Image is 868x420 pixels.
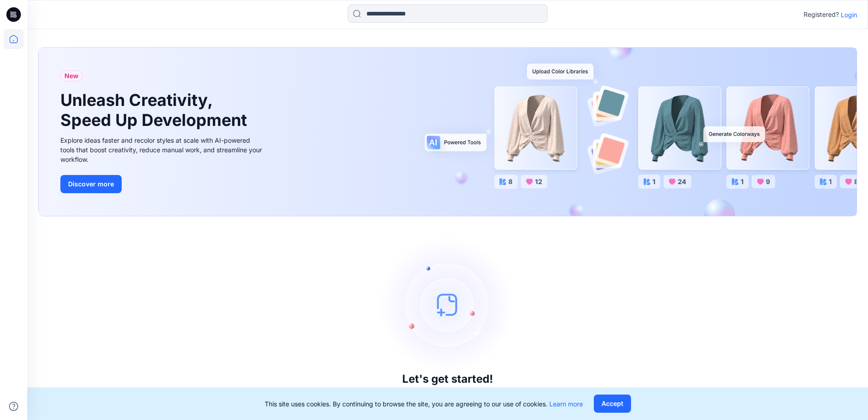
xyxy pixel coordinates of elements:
a: Learn more [549,400,583,408]
a: Discover more [60,175,265,193]
p: This site uses cookies. By continuing to browse the site, you are agreeing to our use of cookies. [265,399,583,409]
div: Explore ideas faster and recolor styles at scale with AI-powered tools that boost creativity, red... [60,135,265,164]
button: Discover more [60,175,122,193]
h3: Let's get started! [402,373,493,385]
h1: Unleash Creativity, Speed Up Development [60,90,251,130]
span: New [64,70,79,81]
p: Login [841,10,857,20]
button: Accept [594,395,631,413]
p: Registered? [804,9,839,20]
img: empty-state-image.svg [380,236,516,373]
